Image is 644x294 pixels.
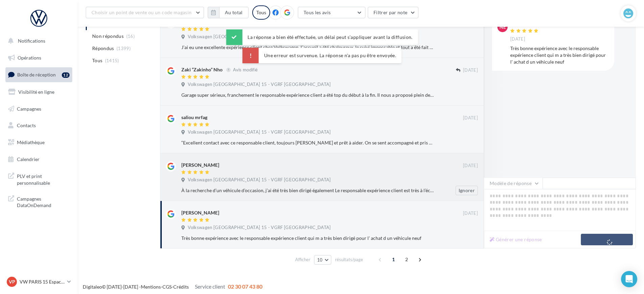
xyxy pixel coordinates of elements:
[17,194,70,209] span: Campagnes DataOnDemand
[188,82,331,88] span: Volkswagen [GEOGRAPHIC_DATA] 15 - VGRF [GEOGRAPHIC_DATA]
[188,129,331,135] span: Volkswagen [GEOGRAPHIC_DATA] 15 - VGRF [GEOGRAPHIC_DATA]
[188,177,331,183] span: Volkswagen [GEOGRAPHIC_DATA] 15 - VGRF [GEOGRAPHIC_DATA]
[141,284,161,290] a: Mentions
[17,72,56,77] span: Boîte de réception
[463,67,478,73] span: [DATE]
[162,284,172,290] a: CGS
[4,191,74,211] a: Campagnes DataOnDemand
[463,163,478,169] span: [DATE]
[510,22,548,27] div: [PERSON_NAME]
[126,33,135,39] span: (16)
[173,284,189,290] a: Crédits
[17,122,36,128] span: Contacts
[86,7,204,18] button: Choisir un point de vente ou un code magasin
[92,33,124,40] span: Non répondus
[401,254,412,265] span: 2
[4,152,74,166] a: Calendrier
[4,135,74,150] a: Médiathèque
[18,89,54,95] span: Visibilité en ligne
[510,45,609,65] div: Très bonne expérience avec le responsable expérience client qui m a très bien dirigé pour l' acha...
[17,139,45,145] span: Médiathèque
[181,209,219,216] div: [PERSON_NAME]
[4,118,74,133] a: Contacts
[314,255,331,265] button: 10
[4,51,74,65] a: Opérations
[181,92,434,98] div: Garage super sérieux, franchement le responsable expérience client a été top du début à la fin. I...
[368,7,419,18] button: Filtrer par note
[228,283,262,290] span: 02 30 07 43 80
[181,44,434,51] div: J’ai eu une excellente expérience client chez Volkswagen. L’accueil a été chaleureux, le suivi im...
[105,58,119,63] span: (1415)
[188,34,331,40] span: Volkswagen [GEOGRAPHIC_DATA] 15 - VGRF [GEOGRAPHIC_DATA]
[117,46,131,51] span: (1399)
[233,67,258,72] span: Avis modifié
[208,7,249,18] button: Au total
[219,7,249,18] button: Au total
[226,29,418,45] div: La réponse a bien été effectuée, un délai peut s’appliquer avant la diffusion.
[463,210,478,217] span: [DATE]
[181,66,223,73] div: Zaki “Zakinho” Nho
[621,271,637,287] div: Open Intercom Messenger
[463,115,478,121] span: [DATE]
[92,57,102,64] span: Tous
[20,278,65,285] p: VW PARIS 15 Espace Suffren
[5,275,72,288] a: VP VW PARIS 15 Espace Suffren
[83,284,262,290] span: © [DATE]-[DATE] - - -
[18,55,41,61] span: Opérations
[188,225,331,231] span: Volkswagen [GEOGRAPHIC_DATA] 15 - VGRF [GEOGRAPHIC_DATA]
[83,284,102,290] a: Digitaleo
[242,48,402,63] div: Une erreur est survenue. La réponse n'a pas pu être envoyée.
[181,187,434,194] div: À la recherche d’un véhicule d’occasion, j’ai été très bien dirigé également Le responsable expér...
[181,114,207,121] div: saliou mrfag
[17,172,70,186] span: PLV et print personnalisable
[317,257,323,263] span: 10
[4,34,71,48] button: Notifications
[304,9,331,15] span: Tous les avis
[4,102,74,116] a: Campagnes
[388,254,399,265] span: 1
[252,5,270,20] div: Tous
[181,235,434,242] div: Très bonne expérience avec le responsable expérience client qui m a très bien dirigé pour l' acha...
[17,156,40,162] span: Calendrier
[181,162,219,168] div: [PERSON_NAME]
[510,36,525,42] span: [DATE]
[18,38,45,44] span: Notifications
[92,9,191,15] span: Choisir un point de vente ou un code magasin
[195,283,225,290] span: Service client
[181,139,434,146] div: “Excellent contact avec ce responsable client, toujours [PERSON_NAME] et prêt à aider. On se sent...
[62,72,70,78] div: 12
[335,256,363,263] span: résultats/page
[298,7,365,18] button: Tous les avis
[92,45,114,52] span: Répondus
[295,256,310,263] span: Afficher
[499,24,506,30] span: NE
[4,85,74,99] a: Visibilité en ligne
[4,67,74,82] a: Boîte de réception12
[9,278,15,285] span: VP
[456,186,478,195] button: Ignorer
[487,235,545,244] button: Générer une réponse
[4,169,74,189] a: PLV et print personnalisable
[17,106,41,111] span: Campagnes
